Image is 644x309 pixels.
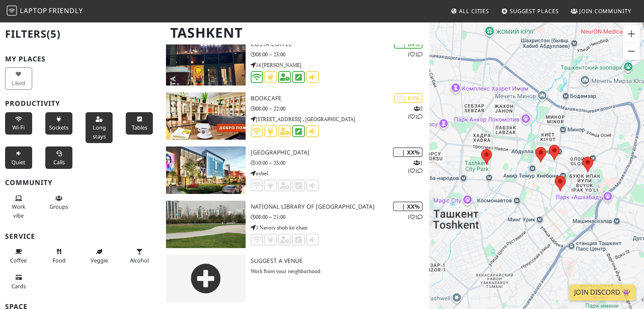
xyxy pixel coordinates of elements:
button: Food [45,245,72,267]
button: Groups [45,191,72,214]
h3: [GEOGRAPHIC_DATA] [251,149,430,156]
button: Veggie [86,245,113,267]
p: 14 [PERSON_NAME] [251,61,430,69]
button: Quiet [5,146,32,169]
span: Group tables [50,203,68,210]
button: Уменьшить [623,43,640,60]
span: Long stays [93,124,106,140]
a: LaptopFriendly LaptopFriendly [7,4,83,19]
p: 10:00 – 23:00 [251,159,430,167]
a: Suggest Places [498,3,562,19]
img: BookCafe [166,92,245,140]
h3: Service [5,232,156,240]
span: Power sockets [49,124,69,131]
button: Long stays [86,112,113,143]
img: Costa Coffee [166,38,245,86]
p: 1 Navoiy shoh ko'chasi [251,223,430,232]
h2: Filters [5,21,156,47]
h3: My Places [5,55,156,63]
p: 1 1 [407,213,423,221]
span: Stable Wi-Fi [12,124,25,131]
button: Calls [45,146,72,169]
span: Coffee [10,257,27,264]
p: Work from your neighborhood [251,267,430,275]
p: oybel [251,169,430,177]
a: Join Community [567,3,635,19]
span: Video/audio calls [53,158,65,166]
a: BookCafe | 61% 211 BookCafe 08:00 – 22:00 [STREET_ADDRESS] , [GEOGRAPHIC_DATA] [161,92,429,140]
span: Suggest Places [510,7,559,15]
a: Costa Coffee | 84% 11 Costa Coffee 08:00 – 23:00 14 [PERSON_NAME] [161,38,429,86]
button: Work vibe [5,191,32,222]
a: Tashkent City Mall | XX% 111 [GEOGRAPHIC_DATA] 10:00 – 23:00 oybel [161,146,429,194]
span: Laptop [20,6,47,15]
img: Tashkent City Mall [166,146,245,194]
span: Join Community [579,7,631,15]
p: 2 1 1 [407,105,423,121]
a: National Library of Uzbekistan | XX% 11 National Library of [GEOGRAPHIC_DATA] 08:00 – 21:00 1 Nav... [161,201,429,248]
h3: Productivity [5,99,156,108]
span: Alcohol [130,257,149,264]
a: Join Discord 👾 [569,284,636,301]
span: Veggie [91,257,108,264]
p: [STREET_ADDRESS] , [GEOGRAPHIC_DATA] [251,115,430,123]
h1: Tashkent [163,21,428,44]
img: National Library of Uzbekistan [166,201,245,248]
button: Wi-Fi [5,112,32,135]
button: Увеличить [623,25,640,42]
h3: Suggest a Venue [251,257,430,265]
div: | XX% [393,201,423,211]
span: Friendly [49,6,83,15]
h3: Community [5,179,156,187]
span: Food [53,257,66,264]
p: 08:00 – 22:00 [251,105,430,113]
img: gray-place-d2bdb4477600e061c01bd816cc0f2ef0cfcb1ca9e3ad78868dd16fb2af073a21.png [166,255,245,302]
button: Tables [126,112,153,135]
span: Quiet [11,158,25,166]
a: Suggest a Venue Work from your neighborhood [161,255,429,302]
p: 08:00 – 21:00 [251,213,430,221]
button: Alcohol [126,245,153,267]
h3: National Library of [GEOGRAPHIC_DATA] [251,203,430,210]
span: Credit cards [11,282,26,290]
img: LaptopFriendly [7,6,17,16]
button: Sockets [45,112,72,135]
button: Coffee [5,245,32,267]
div: | 61% [394,93,423,103]
span: Work-friendly tables [132,124,147,131]
button: Cards [5,270,32,293]
p: 08:00 – 23:00 [251,50,430,58]
span: People working [12,203,25,219]
a: All Cities [447,3,492,19]
div: | XX% [393,147,423,157]
h3: BookCafe [251,95,430,102]
p: 1 1 1 [407,159,423,175]
span: (5) [47,27,61,41]
span: All Cities [459,7,489,15]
